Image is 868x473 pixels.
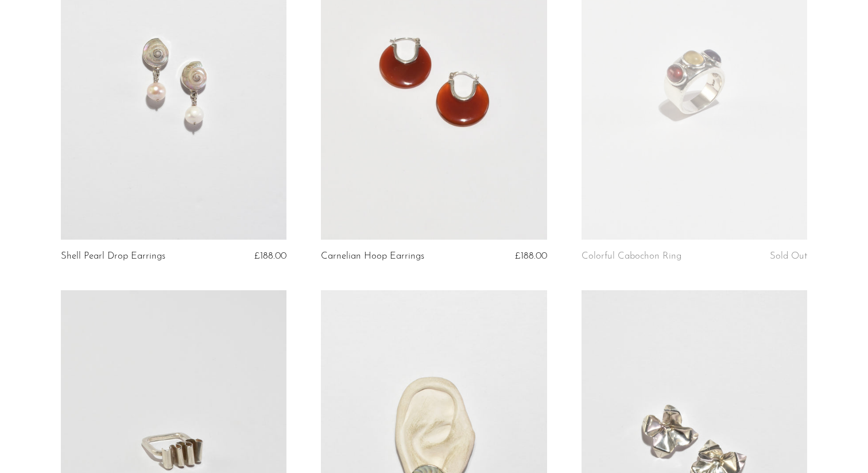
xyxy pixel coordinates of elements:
span: £188.00 [254,251,286,261]
a: Carnelian Hoop Earrings [321,251,424,262]
span: £188.00 [515,251,547,261]
a: Colorful Cabochon Ring [582,251,681,262]
a: Shell Pearl Drop Earrings [61,251,165,262]
span: Sold Out [770,251,807,261]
